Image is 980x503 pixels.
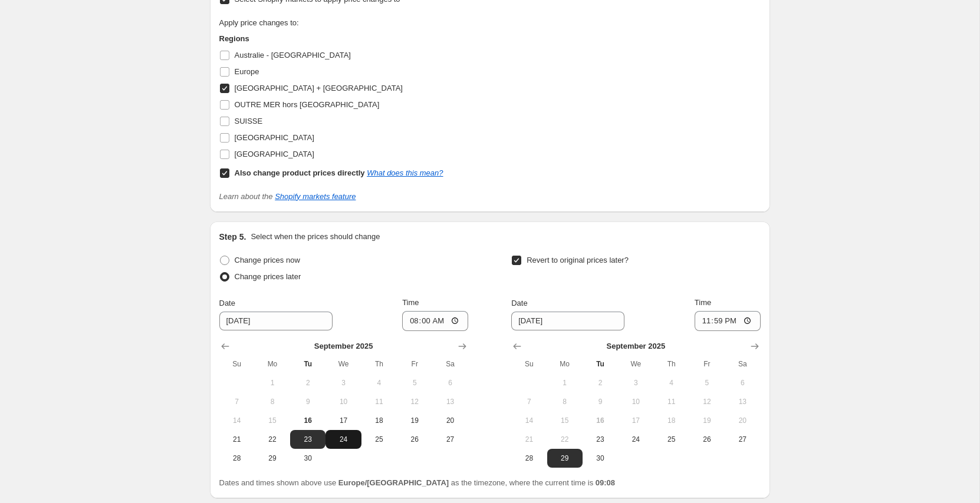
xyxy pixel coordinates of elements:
[219,312,333,330] input: 9/16/2025
[325,392,361,411] button: Wednesday September 10 2025
[275,192,356,201] a: Shopify markets feature
[235,133,314,142] span: [GEOGRAPHIC_DATA]
[235,84,403,92] span: [GEOGRAPHIC_DATA] + [GEOGRAPHIC_DATA]
[367,168,443,177] a: What does this mean?
[547,411,583,430] button: Monday September 15 2025
[695,298,711,307] span: Time
[623,416,649,425] span: 17
[255,449,290,468] button: Monday September 29 2025
[552,378,578,388] span: 1
[255,392,290,411] button: Monday September 8 2025
[729,359,755,369] span: Sa
[689,411,725,430] button: Friday September 19 2025
[694,435,720,444] span: 26
[547,373,583,392] button: Monday September 1 2025
[729,416,755,425] span: 20
[224,397,250,406] span: 7
[511,411,547,430] button: Sunday September 14 2025
[725,392,760,411] button: Saturday September 13 2025
[552,435,578,444] span: 22
[658,397,684,406] span: 11
[587,359,613,369] span: Tu
[402,378,427,388] span: 5
[295,416,321,425] span: 16
[689,430,725,449] button: Friday September 26 2025
[511,430,547,449] button: Sunday September 21 2025
[295,397,321,406] span: 9
[402,416,427,425] span: 19
[516,359,542,369] span: Su
[295,359,321,369] span: Tu
[259,454,285,463] span: 29
[397,430,432,449] button: Friday September 26 2025
[583,392,618,411] button: Tuesday September 9 2025
[432,392,468,411] button: Saturday September 13 2025
[547,392,583,411] button: Monday September 8 2025
[219,355,255,373] th: Sunday
[511,299,527,307] span: Date
[587,378,613,388] span: 2
[432,355,468,373] th: Saturday
[330,359,356,369] span: We
[552,454,578,463] span: 29
[397,373,432,392] button: Friday September 5 2025
[217,338,234,355] button: Show previous month, August 2025
[623,397,649,406] span: 10
[583,430,618,449] button: Tuesday September 23 2025
[516,435,542,444] span: 21
[618,355,653,373] th: Wednesday
[725,411,760,430] button: Saturday September 20 2025
[325,373,361,392] button: Wednesday September 3 2025
[695,311,761,331] input: 12:00
[259,397,285,406] span: 8
[219,33,443,45] h3: Regions
[366,359,392,369] span: Th
[402,397,427,406] span: 12
[259,359,285,369] span: Mo
[725,373,760,392] button: Saturday September 6 2025
[623,378,649,388] span: 3
[290,373,325,392] button: Tuesday September 2 2025
[366,397,392,406] span: 11
[725,355,760,373] th: Saturday
[689,373,725,392] button: Friday September 5 2025
[618,392,653,411] button: Wednesday September 10 2025
[658,359,684,369] span: Th
[587,416,613,425] span: 16
[689,392,725,411] button: Friday September 12 2025
[219,299,235,307] span: Date
[255,355,290,373] th: Monday
[653,355,689,373] th: Thursday
[694,359,720,369] span: Fr
[432,430,468,449] button: Saturday September 27 2025
[623,359,649,369] span: We
[219,18,299,27] span: Apply price changes to:
[224,359,250,369] span: Su
[511,392,547,411] button: Sunday September 7 2025
[330,378,356,388] span: 3
[290,411,325,430] button: Today Tuesday September 16 2025
[552,416,578,425] span: 15
[251,231,380,243] p: Select when the prices should change
[235,272,301,281] span: Change prices later
[547,449,583,468] button: Monday September 29 2025
[587,454,613,463] span: 30
[432,411,468,430] button: Saturday September 20 2025
[516,454,542,463] span: 28
[746,338,763,355] button: Show next month, October 2025
[259,416,285,425] span: 15
[658,435,684,444] span: 25
[219,231,246,243] h2: Step 5.
[361,430,397,449] button: Thursday September 25 2025
[402,298,419,307] span: Time
[658,416,684,425] span: 18
[527,256,629,264] span: Revert to original prices later?
[397,392,432,411] button: Friday September 12 2025
[658,378,684,388] span: 4
[290,430,325,449] button: Tuesday September 23 2025
[397,355,432,373] th: Friday
[325,411,361,430] button: Wednesday September 17 2025
[694,416,720,425] span: 19
[694,378,720,388] span: 5
[729,397,755,406] span: 13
